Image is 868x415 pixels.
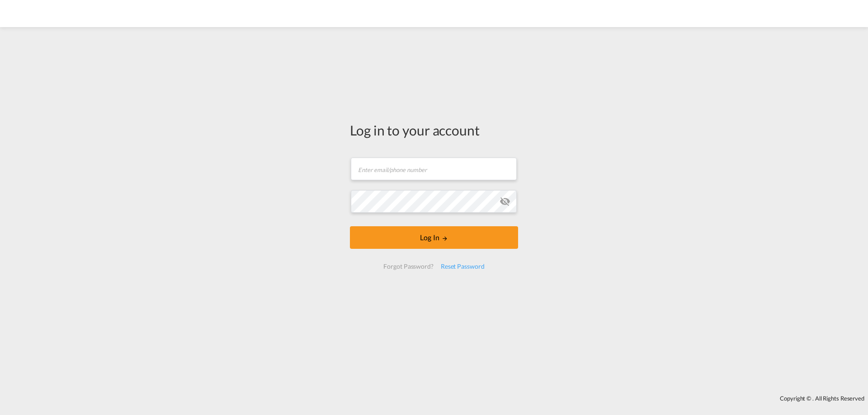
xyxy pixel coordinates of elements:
div: Log in to your account [350,121,518,140]
md-icon: icon-eye-off [500,196,510,207]
button: LOGIN [350,226,518,249]
input: Enter email/phone number [351,158,517,180]
div: Forgot Password? [380,258,437,275]
div: Reset Password [437,258,488,275]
